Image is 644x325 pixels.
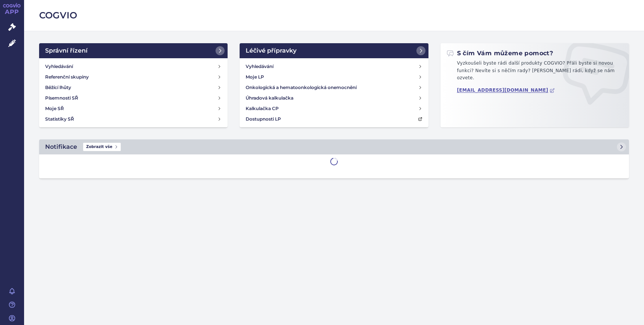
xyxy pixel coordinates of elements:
[45,73,89,81] h4: Referenční skupiny
[39,139,629,154] a: NotifikaceZobrazit vše
[246,105,279,112] h4: Kalkulačka CP
[45,142,77,151] h2: Notifikace
[457,88,555,93] a: [EMAIL_ADDRESS][DOMAIN_NAME]
[246,84,357,91] h4: Onkologická a hematoonkologická onemocnění
[240,43,428,58] a: Léčivé přípravky
[42,72,225,82] a: Referenční skupiny
[243,114,425,124] a: Dostupnosti LP
[246,94,293,102] h4: Úhradová kalkulačka
[243,82,425,93] a: Onkologická a hematoonkologická onemocnění
[243,103,425,114] a: Kalkulačka CP
[42,103,225,114] a: Moje SŘ
[42,61,225,72] a: Vyhledávání
[246,73,264,81] h4: Moje LP
[246,46,296,55] h2: Léčivé přípravky
[45,46,88,55] h2: Správní řízení
[246,63,273,70] h4: Vyhledávání
[243,72,425,82] a: Moje LP
[45,115,74,123] h4: Statistiky SŘ
[246,115,281,123] h4: Dostupnosti LP
[45,63,73,70] h4: Vyhledávání
[45,84,71,91] h4: Běžící lhůty
[447,49,553,57] h2: S čím Vám můžeme pomoct?
[447,60,623,85] p: Vyzkoušeli byste rádi další produkty COGVIO? Přáli byste si novou funkci? Nevíte si s něčím rady?...
[243,93,425,103] a: Úhradová kalkulačka
[42,93,225,103] a: Písemnosti SŘ
[45,105,64,112] h4: Moje SŘ
[39,43,228,58] a: Správní řízení
[42,114,225,124] a: Statistiky SŘ
[45,94,78,102] h4: Písemnosti SŘ
[42,82,225,93] a: Běžící lhůty
[243,61,425,72] a: Vyhledávání
[83,143,121,151] span: Zobrazit vše
[39,9,629,22] h2: COGVIO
